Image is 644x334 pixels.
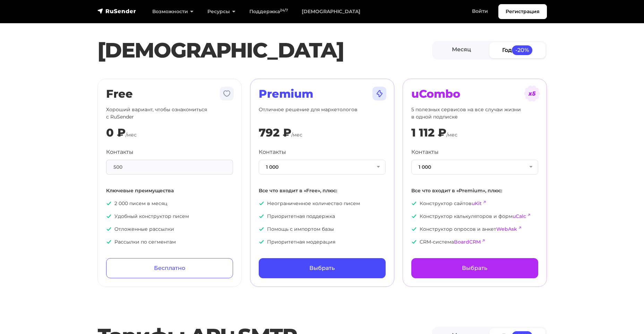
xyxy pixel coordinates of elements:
p: 2 000 писем в месяц [106,200,233,207]
p: Приоритетная поддержка [259,213,386,220]
img: RuSender [97,8,136,15]
label: Контакты [106,148,134,156]
p: CRM-система [411,238,538,246]
p: Хороший вариант, чтобы ознакомиться с RuSender [106,106,233,121]
div: 1 112 ₽ [411,126,446,139]
img: icon-ok.svg [106,213,112,219]
button: 1 000 [411,160,538,175]
h2: uCombo [411,87,538,100]
img: icon-ok.svg [106,226,112,232]
img: icon-ok.svg [106,239,112,245]
p: Отличное решение для маркетологов [259,106,386,121]
sup: 24/7 [280,8,288,12]
a: Выбрать [411,258,538,278]
a: Бесплатно [106,258,233,278]
p: Все что входит в «Premium», плюс: [411,187,538,194]
img: icon-ok.svg [411,239,417,245]
span: /мес [446,132,457,138]
span: -20% [512,45,533,55]
a: Год [489,42,546,58]
p: Рассылки по сегментам [106,238,233,246]
a: Выбрать [259,258,386,278]
p: Конструктор сайтов [411,200,538,207]
img: icon-ok.svg [259,201,264,206]
h2: Free [106,87,233,100]
a: Поддержка24/7 [242,5,295,19]
p: Неограниченное количество писем [259,200,386,207]
a: Войти [465,4,495,18]
span: /мес [126,132,137,138]
a: uKit [472,200,482,206]
a: WebAsk [496,226,517,232]
div: 0 ₽ [106,126,126,139]
p: Ключевые преимущества [106,187,233,194]
p: Отложенные рассылки [106,226,233,233]
p: Помощь с импортом базы [259,226,386,233]
img: icon-ok.svg [411,226,417,232]
h1: [DEMOGRAPHIC_DATA] [97,38,432,63]
div: 792 ₽ [259,126,291,139]
p: 5 полезных сервисов на все случаи жизни в одной подписке [411,106,538,121]
span: /мес [291,132,302,138]
a: uCalc [513,213,526,219]
a: Регистрация [498,4,547,19]
img: icon-ok.svg [411,201,417,206]
label: Контакты [259,148,286,156]
p: Конструктор опросов и анкет [411,226,538,233]
a: Возможности [145,5,200,19]
a: [DEMOGRAPHIC_DATA] [295,5,367,19]
p: Все что входит в «Free», плюс: [259,187,386,194]
img: icon-ok.svg [259,239,264,245]
h2: Premium [259,87,386,100]
a: BoardCRM [454,239,481,245]
img: icon-ok.svg [106,201,112,206]
label: Контакты [411,148,439,156]
p: Удобный конструктор писем [106,213,233,220]
a: Ресурсы [200,5,242,19]
img: tarif-free.svg [218,85,235,102]
img: tarif-ucombo.svg [524,85,540,102]
button: 1 000 [259,160,386,175]
img: icon-ok.svg [259,226,264,232]
p: Приоритетная модерация [259,238,386,246]
img: tarif-premium.svg [371,85,388,102]
p: Конструктор калькуляторов и форм [411,213,538,220]
a: Месяц [433,42,490,58]
img: icon-ok.svg [259,213,264,219]
img: icon-ok.svg [411,213,417,219]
